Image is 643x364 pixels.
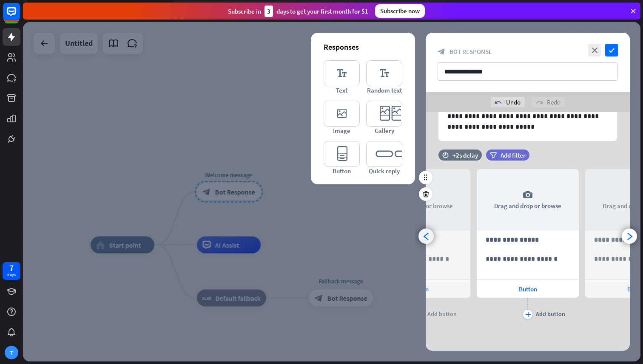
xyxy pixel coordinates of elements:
a: 7 days [3,262,20,280]
i: undo [495,99,502,106]
div: Add button [536,310,565,318]
div: 3 [265,6,273,17]
i: check [605,44,618,56]
div: +2s delay [452,151,478,159]
div: Subscribe now [375,4,425,18]
i: camera [523,190,533,200]
span: Bot Response [450,48,492,56]
div: 7 [9,264,14,272]
button: Open LiveChat chat widget [7,3,32,29]
div: Drag and drop or browse [477,169,579,231]
i: redo [536,99,543,106]
span: Button [519,285,537,293]
i: time [442,152,449,158]
div: days [7,272,16,278]
div: Add button [427,310,457,318]
span: Add filter [501,151,526,159]
i: filter [490,152,497,158]
div: Redo [532,97,565,107]
i: plus [525,312,531,317]
i: arrowhead_right [626,232,634,240]
div: T [5,346,18,359]
i: block_bot_response [438,48,445,56]
i: arrowhead_left [422,232,430,240]
i: close [588,44,601,56]
div: Subscribe in days to get your first month for $1 [228,6,368,17]
div: Undo [491,97,525,107]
